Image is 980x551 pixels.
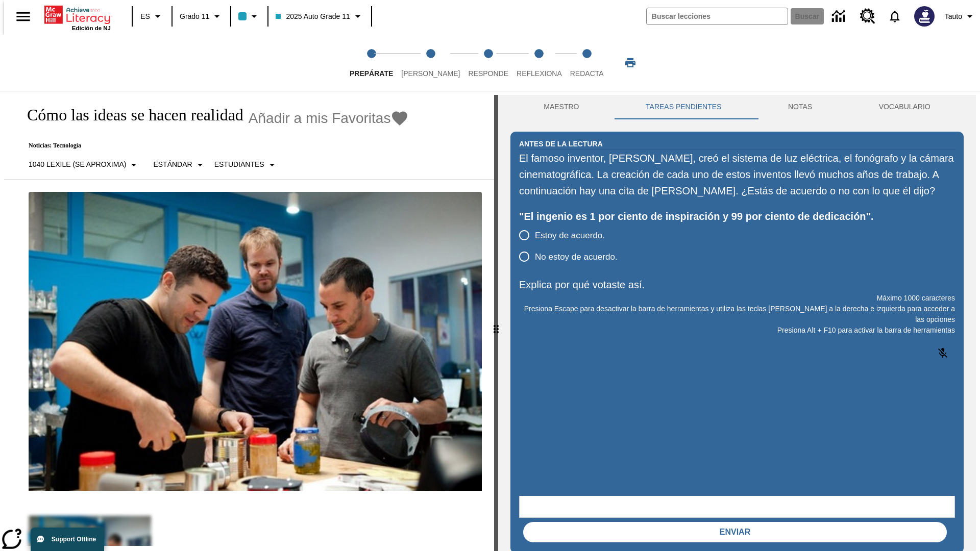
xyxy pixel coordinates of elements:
[519,293,955,304] p: Máximo 1000 caracteres
[755,95,846,119] button: NOTAS
[136,7,168,26] button: Lenguaje: ES, Selecciona un idioma
[276,11,350,22] span: 2025 Auto Grade 11
[234,7,264,26] button: El color de la clase es azul claro. Cambiar el color de la clase.
[341,35,401,91] button: Prepárate step 1 of 5
[945,11,962,22] span: Tauto
[519,208,955,224] div: "El ingenio es 1 por ciento de inspiración y 99 por ciento de dedicación".
[498,95,976,551] div: activity
[535,251,618,264] span: No estoy de acuerdo.
[31,528,104,551] button: Support Offline
[72,25,111,31] span: Edición de NJ
[519,150,955,199] div: El famoso inventor, [PERSON_NAME], creó el sistema de luz eléctrica, el fonógrafo y la cámara cin...
[519,304,955,325] p: Presiona Escape para desactivar la barra de herramientas y utiliza las teclas [PERSON_NAME] a la ...
[508,35,570,91] button: Reflexiona step 4 of 5
[510,95,964,119] div: Instructional Panel Tabs
[930,341,955,365] button: Haga clic para activar la función de reconocimiento de voz
[44,4,111,31] div: Portada
[881,3,908,30] a: Notificaciones
[914,6,935,27] img: Avatar
[562,35,612,91] button: Redacta step 5 of 5
[519,277,955,293] p: Explica por qué votaste así.
[176,7,227,26] button: Grado: Grado 11, Elige un grado
[140,11,150,22] span: ES
[519,224,626,267] div: poll
[612,95,755,119] button: TAREAS PENDIENTES
[8,2,38,32] button: Abrir el menú lateral
[647,8,788,24] input: Buscar campo
[908,3,941,30] button: Escoja un nuevo avatar
[494,95,498,551] div: Pulsa la tecla de intro o la barra espaciadora y luego presiona las flechas de derecha e izquierd...
[535,229,605,242] span: Estoy de acuerdo.
[401,69,460,78] span: [PERSON_NAME]
[153,159,192,170] p: Estándar
[468,69,508,78] span: Responde
[16,106,243,124] h1: Cómo las ideas se hacen realidad
[510,95,612,119] button: Maestro
[272,7,367,26] button: Clase: 2025 Auto Grade 11, Selecciona una clase
[941,7,980,26] button: Perfil/Configuración
[393,35,468,91] button: Lee step 2 of 5
[16,142,409,149] p: Noticias: Tecnología
[29,159,126,170] p: 1040 Lexile (Se aproxima)
[523,522,947,542] button: Enviar
[570,69,604,78] span: Redacta
[826,3,854,31] a: Centro de información
[519,325,955,336] p: Presiona Alt + F10 para activar la barra de herramientas
[149,156,210,174] button: Tipo de apoyo, Estándar
[180,11,209,22] span: Grado 11
[249,109,409,127] button: Añadir a mis Favoritas - Cómo las ideas se hacen realidad
[845,95,964,119] button: VOCABULARIO
[52,536,96,543] span: Support Offline
[854,3,881,30] a: Centro de recursos, Se abrirá en una pestaña nueva.
[29,192,482,491] img: El fundador de Quirky, Ben Kaufman prueba un nuevo producto con un compañero de trabajo, Gaz Brow...
[214,159,264,170] p: Estudiantes
[4,95,494,546] div: reading
[24,156,144,174] button: Seleccione Lexile, 1040 Lexile (Se aproxima)
[460,35,517,91] button: Responde step 3 of 5
[249,110,391,127] span: Añadir a mis Favoritas
[350,69,393,78] span: Prepárate
[210,156,282,174] button: Seleccionar estudiante
[517,69,562,78] span: Reflexiona
[519,138,603,149] h2: Antes de la lectura
[614,54,647,72] button: Imprimir
[4,8,149,17] body: Explica por qué votaste así. Máximo 1000 caracteres Presiona Alt + F10 para activar la barra de h...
